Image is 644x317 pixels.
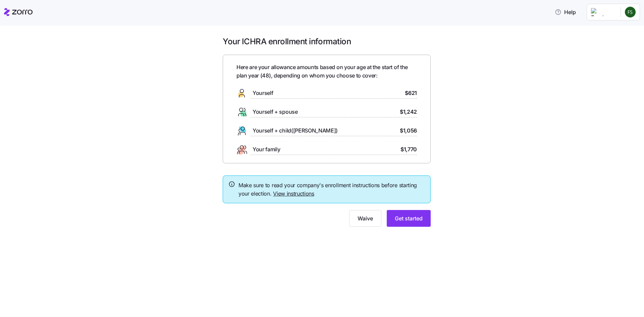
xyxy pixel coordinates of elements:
span: Make sure to read your company's enrollment instructions before starting your election. [238,181,425,198]
span: $1,770 [400,145,417,154]
span: Waive [358,214,373,222]
img: Employer logo [591,8,615,16]
span: Help [555,8,576,16]
span: Yourself + child([PERSON_NAME]) [253,126,338,135]
button: Waive [349,210,381,227]
a: View instructions [273,190,314,197]
span: Your family [253,145,280,154]
span: Yourself + spouse [253,108,298,116]
span: $1,056 [400,126,417,135]
img: 754ee78f3aef8c4108d72247c0a2cbba [625,7,636,17]
span: Yourself [253,89,273,97]
button: Get started [387,210,431,227]
span: $1,242 [400,108,417,116]
span: Get started [395,214,423,222]
span: $621 [405,89,417,97]
button: Help [549,5,581,19]
h1: Your ICHRA enrollment information [223,36,431,47]
span: Here are your allowance amounts based on your age at the start of the plan year ( 48 ), depending... [236,63,417,80]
